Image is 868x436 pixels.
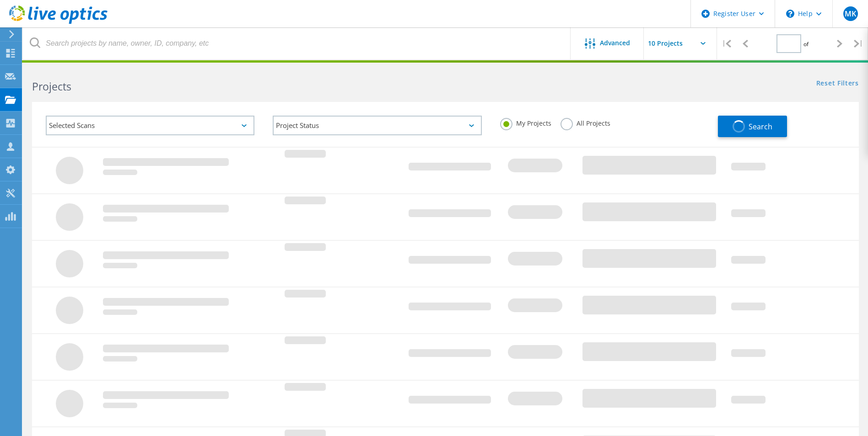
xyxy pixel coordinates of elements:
[9,19,108,26] a: Live Optics Dashboard
[273,116,481,135] div: Project Status
[816,80,859,88] a: Reset Filters
[803,40,809,48] span: of
[46,116,254,135] div: Selected Scans
[500,118,551,127] label: My Projects
[718,116,787,137] button: Search
[786,10,794,18] svg: \n
[600,40,630,46] span: Advanced
[23,27,571,59] input: Search projects by name, owner, ID, company, etc
[717,27,736,60] div: |
[561,118,610,127] label: All Projects
[749,122,772,132] span: Search
[845,10,856,17] span: MK
[849,27,868,60] div: |
[32,79,71,94] b: Projects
